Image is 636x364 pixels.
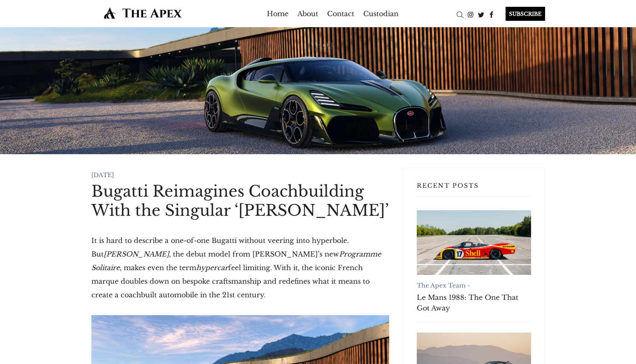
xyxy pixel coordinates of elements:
a: Home [267,7,288,20]
em: Programme Solitaire [91,250,381,272]
time: [DATE] [91,171,114,179]
h3: Recent Posts [417,182,531,197]
em: [PERSON_NAME] [104,250,169,258]
a: Twitter [476,10,486,18]
a: SUBSCRIBE [497,7,545,21]
a: The Apex Team - [417,282,470,289]
a: Instagram [465,10,476,18]
p: It is hard to describe a one-of-one Bugatti without veering into hyperbole. But , the debut model... [91,234,389,302]
a: Search [455,10,465,18]
a: About [297,7,318,20]
a: Le Mans 1988: The One That Got Away [417,210,531,274]
a: Custodian [363,7,399,20]
a: Facebook [486,10,497,18]
a: Contact [327,7,354,20]
img: The Apex by Custodian [91,7,195,19]
div: SUBSCRIBE [506,7,545,21]
a: Le Mans 1988: The One That Got Away [417,292,531,313]
em: hypercar [196,263,228,272]
h1: Bugatti Reimagines Coachbuilding With the Singular ‘[PERSON_NAME]’ [91,182,389,220]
